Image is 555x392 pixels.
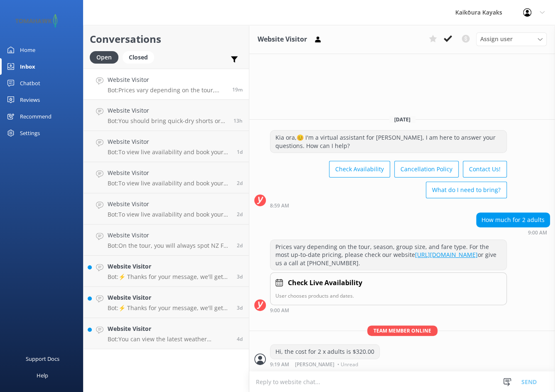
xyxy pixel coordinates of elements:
[26,350,59,367] div: Support Docs
[108,117,227,125] p: Bot: You should bring quick-dry shorts or light pants, a light quick-dry or activewear top, sungl...
[270,131,506,153] div: Kia ora,😊 I'm a virtual assistant for [PERSON_NAME], I am here to answer your questions. How can ...
[108,148,231,156] p: Bot: To view live availability and book your tour, please visit [URL][DOMAIN_NAME].
[394,161,459,178] button: Cancellation Policy
[480,35,513,44] span: Assign user
[233,117,243,124] span: Sep 21 2025 07:25pm (UTC +12:00) Pacific/Auckland
[389,116,415,123] span: [DATE]
[237,242,243,249] span: Sep 19 2025 10:05am (UTC +12:00) Pacific/Auckland
[90,31,243,47] h2: Conversations
[108,200,231,209] h4: Website Visitor
[83,193,249,224] a: Website VisitorBot:To view live availability and book your tour, please visit [URL][DOMAIN_NAME].2d
[83,287,249,318] a: Website VisitorBot:⚡ Thanks for your message, we'll get back to you as soon as we can. You're als...
[108,168,231,178] h4: Website Visitor
[295,362,334,367] span: [PERSON_NAME]
[275,292,501,300] p: User chooses products and dates.
[270,202,507,208] div: Sep 22 2025 08:59am (UTC +12:00) Pacific/Auckland
[108,106,227,115] h4: Website Visitor
[108,137,231,146] h4: Website Visitor
[20,42,35,58] div: Home
[108,324,231,333] h4: Website Visitor
[337,362,358,367] span: • Unread
[270,345,379,359] div: Hi, the cost for 2 x adults is $320.00
[270,361,380,367] div: Sep 22 2025 09:19am (UTC +12:00) Pacific/Auckland
[415,251,478,259] a: [URL][DOMAIN_NAME]
[329,161,390,178] button: Check Availability
[232,86,243,93] span: Sep 22 2025 09:00am (UTC +12:00) Pacific/Auckland
[528,230,547,235] strong: 9:00 AM
[20,91,40,108] div: Reviews
[83,69,249,100] a: Website VisitorBot:Prices vary depending on the tour, season, group size, and fare type. For the ...
[237,273,243,280] span: Sep 18 2025 10:49pm (UTC +12:00) Pacific/Auckland
[288,278,362,288] h4: Check Live Availability
[108,242,231,249] p: Bot: On the tour, you will always spot NZ Fur Seals. There’s also a chance to encounter [PERSON_N...
[108,75,226,84] h4: Website Visitor
[237,304,243,311] span: Sep 18 2025 07:55pm (UTC +12:00) Pacific/Auckland
[123,51,154,64] div: Closed
[463,161,507,178] button: Contact Us!
[83,100,249,131] a: Website VisitorBot:You should bring quick-dry shorts or light pants, a light quick-dry or activew...
[237,335,243,343] span: Sep 18 2025 06:08am (UTC +12:00) Pacific/Auckland
[20,58,35,75] div: Inbox
[367,325,437,336] span: Team member online
[237,180,243,187] span: Sep 19 2025 01:06pm (UTC +12:00) Pacific/Auckland
[108,231,231,240] h4: Website Visitor
[83,318,249,349] a: Website VisitorBot:You can view the latest weather forecast at [URL][DOMAIN_NAME], [GEOGRAPHIC_DA...
[476,213,550,227] div: How much for 2 adults
[270,362,289,367] strong: 9:19 AM
[270,240,506,270] div: Prices vary depending on the tour, season, group size, and fare type. For the most up-to-date pri...
[83,224,249,256] a: Website VisitorBot:On the tour, you will always spot NZ Fur Seals. There’s also a chance to encou...
[83,162,249,193] a: Website VisitorBot:To view live availability and book your tour, please visit [URL][DOMAIN_NAME].2d
[270,307,507,313] div: Sep 22 2025 09:00am (UTC +12:00) Pacific/Auckland
[12,14,60,28] img: 2-1647550015.png
[108,335,231,343] p: Bot: You can view the latest weather forecast at [URL][DOMAIN_NAME], [GEOGRAPHIC_DATA] weather ch...
[90,52,123,62] a: Open
[108,293,231,302] h4: Website Visitor
[20,125,40,141] div: Settings
[237,211,243,218] span: Sep 19 2025 12:20pm (UTC +12:00) Pacific/Auckland
[108,262,231,271] h4: Website Visitor
[108,86,226,94] p: Bot: Prices vary depending on the tour, season, group size, and fare type. For the most up-to-dat...
[108,273,231,281] p: Bot: ⚡ Thanks for your message, we'll get back to you as soon as we can. You're also welcome to k...
[20,108,52,125] div: Recommend
[123,52,158,62] a: Closed
[37,367,48,384] div: Help
[108,180,231,187] p: Bot: To view live availability and book your tour, please visit [URL][DOMAIN_NAME].
[90,51,118,64] div: Open
[237,148,243,155] span: Sep 21 2025 08:42am (UTC +12:00) Pacific/Auckland
[258,34,307,45] h3: Website Visitor
[20,75,40,91] div: Chatbot
[426,182,507,198] button: What do I need to bring?
[83,256,249,287] a: Website VisitorBot:⚡ Thanks for your message, we'll get back to you as soon as we can. You're als...
[83,131,249,162] a: Website VisitorBot:To view live availability and book your tour, please visit [URL][DOMAIN_NAME].1d
[270,203,289,208] strong: 8:59 AM
[108,304,231,312] p: Bot: ⚡ Thanks for your message, we'll get back to you as soon as we can. You're also welcome to k...
[108,211,231,218] p: Bot: To view live availability and book your tour, please visit [URL][DOMAIN_NAME].
[270,308,289,313] strong: 9:00 AM
[476,32,547,46] div: Assign User
[476,229,550,235] div: Sep 22 2025 09:00am (UTC +12:00) Pacific/Auckland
